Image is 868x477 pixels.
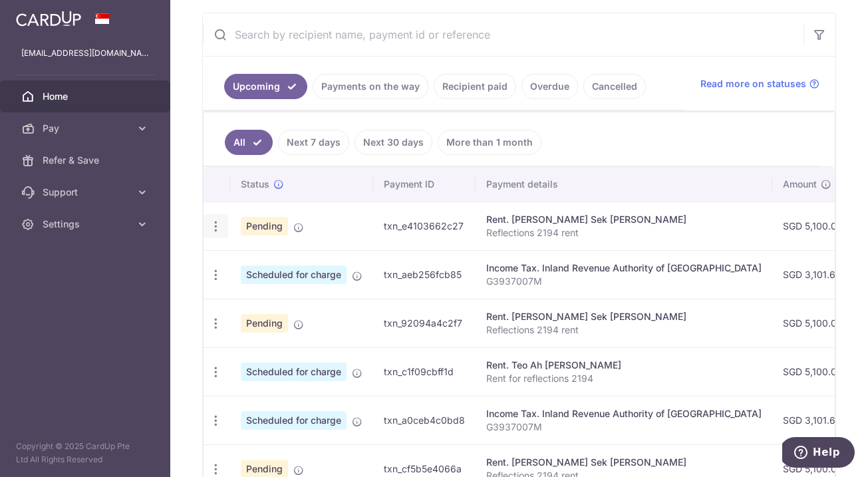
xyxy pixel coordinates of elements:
[43,186,130,199] span: Support
[772,202,853,250] td: SGD 5,100.00
[772,347,853,396] td: SGD 5,100.00
[373,202,476,250] td: txn_e4103662c27
[783,178,817,191] span: Amount
[373,396,476,444] td: txn_a0ceb4c0bd8
[486,372,762,385] p: Rent for reflections 2194
[43,122,130,135] span: Pay
[21,47,149,60] p: [EMAIL_ADDRESS][DOMAIN_NAME]
[16,11,81,27] img: CardUp
[486,310,762,323] div: Rent. [PERSON_NAME] Sek [PERSON_NAME]
[772,250,853,299] td: SGD 3,101.63
[700,77,806,90] span: Read more on statuses
[241,265,347,284] span: Scheduled for charge
[438,130,541,155] a: More than 1 month
[355,130,432,155] a: Next 30 days
[373,167,476,202] th: Payment ID
[373,347,476,396] td: txn_c1f09cbff1d
[373,250,476,299] td: txn_aeb256fcb85
[476,167,772,202] th: Payment details
[224,74,307,99] a: Upcoming
[486,407,762,420] div: Income Tax. Inland Revenue Authority of [GEOGRAPHIC_DATA]
[486,456,762,469] div: Rent. [PERSON_NAME] Sek [PERSON_NAME]
[772,299,853,347] td: SGD 5,100.00
[486,359,762,372] div: Rent. Teo Ah [PERSON_NAME]
[782,437,855,470] iframe: Opens a widget where you can find more information
[241,314,288,333] span: Pending
[373,299,476,347] td: txn_92094a4c2f7
[583,74,646,99] a: Cancelled
[486,420,762,434] p: G3937007M
[772,396,853,444] td: SGD 3,101.63
[700,77,819,90] a: Read more on statuses
[241,411,347,430] span: Scheduled for charge
[486,275,762,288] p: G3937007M
[203,13,803,56] input: Search by recipient name, payment id or reference
[43,90,130,103] span: Home
[241,178,269,191] span: Status
[313,74,428,99] a: Payments on the way
[241,217,288,236] span: Pending
[486,213,762,226] div: Rent. [PERSON_NAME] Sek [PERSON_NAME]
[486,323,762,337] p: Reflections 2194 rent
[486,261,762,275] div: Income Tax. Inland Revenue Authority of [GEOGRAPHIC_DATA]
[225,130,273,155] a: All
[278,130,349,155] a: Next 7 days
[241,363,347,381] span: Scheduled for charge
[521,74,578,99] a: Overdue
[434,74,516,99] a: Recipient paid
[43,154,130,167] span: Refer & Save
[486,226,762,239] p: Reflections 2194 rent
[43,218,130,231] span: Settings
